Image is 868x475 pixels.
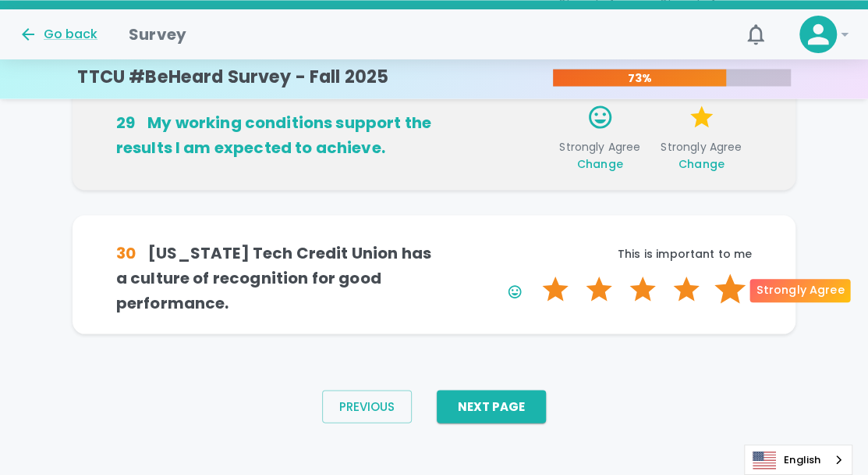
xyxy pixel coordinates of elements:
[745,445,852,474] a: English
[19,25,97,44] button: Go back
[749,279,850,302] div: Strongly Agree
[322,390,412,423] button: Previous
[434,245,753,261] p: This is important to me
[77,66,388,88] h4: TTCU #BeHeard Survey - Fall 2025
[116,240,434,315] h6: [US_STATE] Tech Credit Union has a culture of recognition for good performance.
[553,70,726,86] p: 73%
[555,138,644,171] span: Strongly Agree
[116,240,136,265] div: 30
[657,138,746,171] span: Strongly Agree
[678,155,725,171] span: Change
[116,109,434,159] h6: My working conditions support the results I am expected to achieve.
[116,109,135,134] div: 29
[129,22,186,47] h1: Survey
[437,390,546,423] button: Next Page
[744,445,852,475] aside: Language selected: English
[744,445,852,475] div: Language
[577,155,623,171] span: Change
